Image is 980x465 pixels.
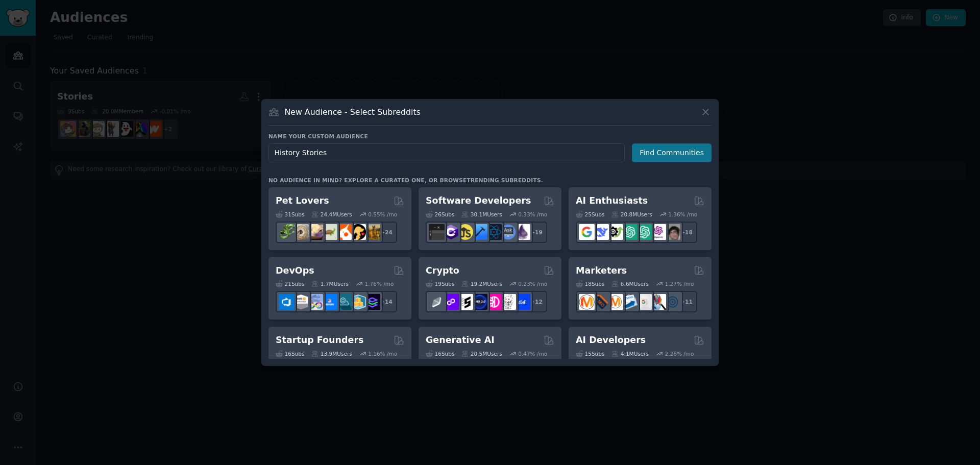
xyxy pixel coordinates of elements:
[276,280,304,287] div: 21 Sub s
[665,350,694,357] div: 2.26 % /mo
[350,224,366,240] img: PetAdvice
[526,222,547,243] div: + 19
[518,211,547,218] div: 0.33 % /mo
[576,194,648,207] h2: AI Enthusiasts
[336,224,352,240] img: cockatiel
[665,294,680,310] img: OnlineMarketing
[364,294,380,310] img: PlatformEngineers
[293,294,309,310] img: AWS_Certified_Experts
[607,224,623,240] img: AItoolsCatalog
[472,294,487,310] img: web3
[622,224,638,240] img: chatgpt_promptDesign
[526,291,547,312] div: + 12
[426,350,454,357] div: 16 Sub s
[461,211,502,218] div: 30.1M Users
[311,350,352,357] div: 13.9M Users
[350,294,366,310] img: aws_cdk
[368,350,397,357] div: 1.16 % /mo
[636,224,652,240] img: chatgpt_prompts_
[268,143,625,162] input: Pick a short name, like "Digital Marketers" or "Movie-Goers"
[461,280,502,287] div: 19.2M Users
[443,224,459,240] img: csharp
[279,224,295,240] img: herpetology
[276,334,363,347] h2: Startup Founders
[611,280,649,287] div: 6.6M Users
[276,194,329,207] h2: Pet Lovers
[636,294,652,310] img: googleads
[622,294,638,310] img: Emailmarketing
[576,350,604,357] div: 15 Sub s
[426,334,495,347] h2: Generative AI
[576,211,604,218] div: 25 Sub s
[500,224,516,240] img: AskComputerScience
[307,224,323,240] img: leopardgeckos
[579,224,595,240] img: GoogleGeminiAI
[429,294,445,310] img: ethfinance
[665,224,680,240] img: ArtificalIntelligence
[293,224,309,240] img: ballpython
[307,294,323,310] img: Docker_DevOps
[322,224,337,240] img: turtle
[486,224,502,240] img: reactnative
[611,211,652,218] div: 20.8M Users
[518,280,547,287] div: 0.23 % /mo
[365,280,394,287] div: 1.76 % /mo
[518,350,547,357] div: 0.47 % /mo
[426,280,454,287] div: 19 Sub s
[593,224,609,240] img: DeepSeek
[426,211,454,218] div: 26 Sub s
[276,350,304,357] div: 16 Sub s
[336,294,352,310] img: platformengineering
[311,211,352,218] div: 24.4M Users
[461,350,502,357] div: 20.5M Users
[593,294,609,310] img: bigseo
[486,294,502,310] img: defiblockchain
[364,224,380,240] img: dogbreed
[429,224,445,240] img: software
[443,294,459,310] img: 0xPolygon
[576,334,646,347] h2: AI Developers
[268,177,543,184] div: No audience in mind? Explore a curated one, or browse .
[426,264,459,277] h2: Crypto
[276,211,304,218] div: 31 Sub s
[376,222,397,243] div: + 24
[650,224,666,240] img: OpenAIDev
[472,224,487,240] img: iOSProgramming
[576,280,604,287] div: 18 Sub s
[368,211,397,218] div: 0.55 % /mo
[665,280,694,287] div: 1.27 % /mo
[514,224,530,240] img: elixir
[676,291,697,312] div: + 11
[457,294,473,310] img: ethstaker
[279,294,295,310] img: azuredevops
[285,107,421,117] h3: New Audience - Select Subreddits
[632,143,712,162] button: Find Communities
[376,291,397,312] div: + 14
[576,264,627,277] h2: Marketers
[467,177,541,183] a: trending subreddits
[514,294,530,310] img: defi_
[268,133,712,140] h3: Name your custom audience
[500,294,516,310] img: CryptoNews
[607,294,623,310] img: AskMarketing
[579,294,595,310] img: content_marketing
[457,224,473,240] img: learnjavascript
[611,350,649,357] div: 4.1M Users
[322,294,337,310] img: DevOpsLinks
[426,194,531,207] h2: Software Developers
[276,264,314,277] h2: DevOps
[650,294,666,310] img: MarketingResearch
[668,211,697,218] div: 1.36 % /mo
[676,222,697,243] div: + 18
[311,280,349,287] div: 1.7M Users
